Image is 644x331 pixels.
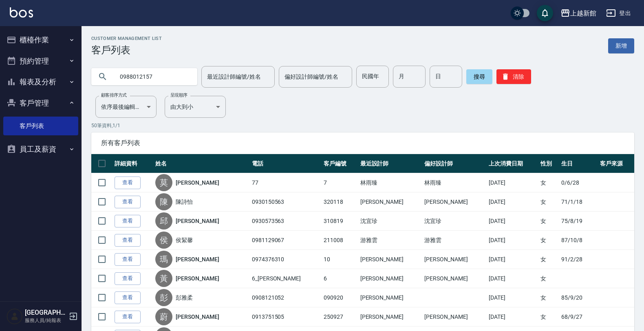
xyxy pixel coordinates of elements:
td: 0981129067 [250,231,322,250]
th: 姓名 [153,154,250,173]
a: 查看 [115,234,141,247]
td: 7 [322,173,358,192]
td: 75/8/19 [559,212,598,231]
td: 游雅雲 [422,231,487,250]
td: 0/6/28 [559,173,598,192]
td: [PERSON_NAME] [422,250,487,269]
th: 上次消費日期 [487,154,538,173]
td: 250927 [322,307,358,327]
td: [DATE] [487,250,538,269]
p: 服務人員/純報表 [25,317,66,324]
a: 查看 [115,253,141,266]
div: 莫 [155,174,172,191]
button: 櫃檯作業 [3,29,78,51]
a: [PERSON_NAME] [176,217,219,225]
td: 310819 [322,212,358,231]
td: 0930150563 [250,192,322,212]
td: 女 [538,173,559,192]
td: [PERSON_NAME] [358,192,423,212]
button: 清除 [496,69,531,84]
td: [DATE] [487,269,538,288]
div: 蔚 [155,308,172,325]
th: 性別 [538,154,559,173]
td: [DATE] [487,231,538,250]
button: 員工及薪資 [3,139,78,160]
td: [DATE] [487,307,538,327]
td: [PERSON_NAME] [358,250,423,269]
input: 搜尋關鍵字 [114,66,191,88]
label: 呈現順序 [170,92,187,98]
td: 女 [538,231,559,250]
div: 邱 [155,212,172,229]
img: Person [7,308,23,324]
td: 女 [538,212,559,231]
a: 查看 [115,215,141,227]
th: 電話 [250,154,322,173]
a: 查看 [115,272,141,285]
a: 查看 [115,177,141,189]
td: [DATE] [487,288,538,307]
label: 顧客排序方式 [101,92,127,98]
td: [PERSON_NAME] [358,288,423,307]
a: [PERSON_NAME] [176,313,219,321]
td: 211008 [322,231,358,250]
td: 女 [538,250,559,269]
td: [DATE] [487,212,538,231]
a: 查看 [115,291,141,304]
td: [PERSON_NAME] [422,192,487,212]
td: 女 [538,307,559,327]
button: 客戶管理 [3,93,78,114]
button: 搜尋 [466,69,492,84]
td: 68/9/27 [559,307,598,327]
td: 女 [538,269,559,288]
button: save [537,5,553,21]
button: 上越新館 [557,5,600,22]
td: 女 [538,288,559,307]
button: 預約管理 [3,51,78,72]
a: 新增 [608,38,634,53]
td: 0913751505 [250,307,322,327]
h2: Customer Management List [91,36,162,41]
div: 侯 [155,232,172,249]
div: 陳 [155,193,172,210]
td: [PERSON_NAME] [422,307,487,327]
td: 游雅雲 [358,231,423,250]
img: Logo [10,7,33,18]
th: 偏好設計師 [422,154,487,173]
button: 登出 [603,6,634,21]
td: 6_[PERSON_NAME] [250,269,322,288]
td: 090920 [322,288,358,307]
td: 6 [322,269,358,288]
td: 87/10/8 [559,231,598,250]
a: 查看 [115,311,141,323]
td: 女 [538,192,559,212]
a: [PERSON_NAME] [176,179,219,187]
td: 林雨臻 [422,173,487,192]
a: 彭雅柔 [176,293,193,302]
td: [PERSON_NAME] [358,269,423,288]
td: [DATE] [487,173,538,192]
h5: [GEOGRAPHIC_DATA] [25,309,66,317]
div: 上越新館 [570,8,596,18]
td: 0974376310 [250,250,322,269]
td: 10 [322,250,358,269]
th: 客戶編號 [322,154,358,173]
td: [PERSON_NAME] [358,307,423,327]
p: 50 筆資料, 1 / 1 [91,122,634,129]
th: 生日 [559,154,598,173]
div: 瑪 [155,251,172,268]
td: 0930573563 [250,212,322,231]
a: [PERSON_NAME] [176,255,219,263]
td: 沈宜珍 [358,212,423,231]
td: 0908121052 [250,288,322,307]
td: 77 [250,173,322,192]
td: 林雨臻 [358,173,423,192]
a: [PERSON_NAME] [176,274,219,282]
div: 由大到小 [165,96,226,118]
th: 客戶來源 [598,154,634,173]
a: 查看 [115,196,141,208]
span: 所有客戶列表 [101,139,624,147]
div: 彭 [155,289,172,306]
td: 71/1/18 [559,192,598,212]
td: 91/2/28 [559,250,598,269]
